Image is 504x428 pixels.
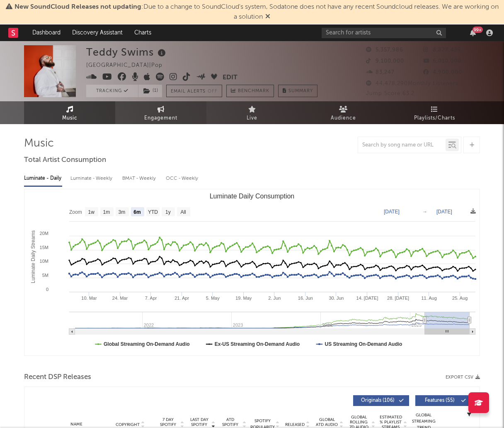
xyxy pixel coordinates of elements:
span: Engagement [144,113,177,123]
text: 3m [119,209,126,215]
text: 20M [40,231,48,236]
span: Originals ( 106 ) [359,398,397,403]
text: 21. Apr [174,296,189,301]
a: Music [24,101,115,124]
text: 16. Jun [298,296,313,301]
text: 6m [133,209,141,215]
a: Charts [128,24,157,41]
span: : Due to a change to SoundCloud's system, Sodatone does not have any recent Soundcloud releases. ... [15,4,499,20]
text: [DATE] [384,209,400,215]
text: 24. Mar [112,296,128,301]
div: Luminate - Weekly [70,171,114,186]
span: 9,100,000 [366,59,404,64]
span: Recent DSP Releases [24,372,91,382]
span: Copyright [116,422,140,427]
span: 83,247 [366,70,395,75]
a: Dashboard [27,24,66,41]
span: ( 1 ) [138,85,162,97]
span: Released [285,422,305,427]
span: Dismiss [265,14,270,20]
a: Benchmark [226,85,274,97]
div: BMAT - Weekly [122,171,157,186]
span: 44,478,290 Monthly Listeners [366,81,458,86]
text: All [180,209,186,215]
span: Audience [331,113,356,123]
text: 10M [40,259,48,264]
text: YTD [148,209,158,215]
button: Email AlertsOff [166,85,222,97]
text: US Streaming On-Demand Audio [325,341,402,347]
text: 19. May [235,296,252,301]
span: Features ( 55 ) [421,398,459,403]
span: Live [247,113,257,123]
a: Engagement [115,101,206,124]
span: 8,828,459 [423,47,461,53]
button: (1) [138,85,162,97]
span: Music [62,113,78,123]
span: Benchmark [238,86,269,96]
svg: Luminate Daily Consumption [24,189,480,355]
a: Discovery Assistant [66,24,128,41]
text: 30. Jun [329,296,344,301]
text: 10. Mar [81,296,97,301]
text: 2. Jun [268,296,281,301]
text: 11. Aug [421,296,436,301]
text: Ex-US Streaming On-Demand Audio [215,341,300,347]
button: 99+ [470,29,476,36]
text: Zoom [69,209,82,215]
span: 4,900,000 [423,70,462,75]
button: Tracking [86,85,138,97]
span: Playlists/Charts [414,113,455,123]
a: Playlists/Charts [389,101,480,124]
text: → [422,209,427,215]
div: Teddy Swims [86,45,168,59]
text: 7. Apr [145,296,157,301]
a: Audience [298,101,389,124]
span: 5,357,986 [366,47,403,53]
div: [GEOGRAPHIC_DATA] | Pop [86,61,172,71]
button: Features(55) [415,395,471,406]
text: 5. May [206,296,220,301]
text: Luminate Daily Streams [30,230,36,283]
span: Summary [288,89,313,93]
text: Global Streaming On-Demand Audio [104,341,190,347]
text: 28. [DATE] [387,296,409,301]
button: Summary [278,85,317,97]
button: Originals(106) [353,395,409,406]
text: 14. [DATE] [356,296,378,301]
text: 1y [165,209,171,215]
button: Edit [223,73,237,83]
text: [DATE] [436,209,452,215]
div: Name [49,421,104,428]
input: Search for artists [322,28,446,38]
div: 99 + [472,27,483,33]
text: 1m [103,209,110,215]
text: 15M [40,245,48,250]
input: Search by song name or URL [358,142,446,149]
div: Luminate - Daily [24,171,62,186]
span: New SoundCloud Releases not updating [15,4,141,10]
a: Live [206,101,298,124]
span: Jump Score: 63.2 [366,91,414,96]
em: Off [208,89,218,94]
div: OCC - Weekly [166,171,199,186]
span: Total Artist Consumption [24,155,106,165]
button: Export CSV [446,375,480,380]
text: 5M [42,273,48,278]
span: 6,010,000 [423,59,461,64]
text: Luminate Daily Consumption [210,193,295,200]
text: 1w [88,209,95,215]
text: 25. Aug [452,296,468,301]
text: 0 [46,287,48,292]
